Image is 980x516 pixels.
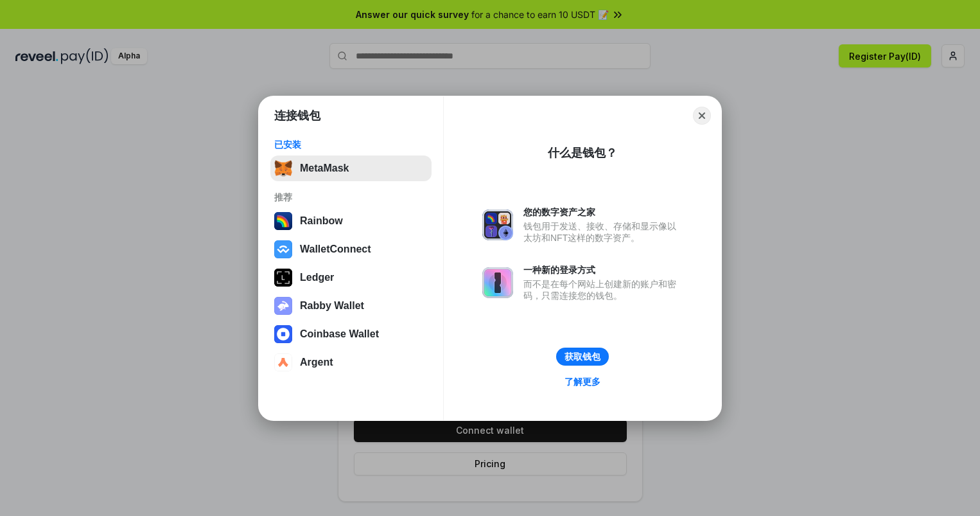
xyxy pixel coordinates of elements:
div: Ledger [300,272,334,283]
div: 推荐 [274,191,428,203]
img: svg+xml,%3Csvg%20width%3D%2228%22%20height%3D%2228%22%20viewBox%3D%220%200%2028%2028%22%20fill%3D... [274,240,292,258]
div: 已安装 [274,139,428,150]
img: svg+xml,%3Csvg%20fill%3D%22none%22%20height%3D%2233%22%20viewBox%3D%220%200%2035%2033%22%20width%... [274,159,292,177]
img: svg+xml,%3Csvg%20xmlns%3D%22http%3A%2F%2Fwww.w3.org%2F2000%2Fsvg%22%20fill%3D%22none%22%20viewBox... [482,209,513,240]
img: svg+xml,%3Csvg%20width%3D%22120%22%20height%3D%22120%22%20viewBox%3D%220%200%20120%20120%22%20fil... [274,212,292,230]
div: WalletConnect [300,244,371,255]
img: svg+xml,%3Csvg%20xmlns%3D%22http%3A%2F%2Fwww.w3.org%2F2000%2Fsvg%22%20fill%3D%22none%22%20viewBox... [482,267,513,298]
button: Rainbow [270,208,432,234]
button: WalletConnect [270,236,432,262]
div: 什么是钱包？ [548,145,617,161]
button: 获取钱包 [556,348,609,366]
a: 了解更多 [557,373,608,390]
div: Rainbow [300,215,343,227]
div: 钱包用于发送、接收、存储和显示像以太坊和NFT这样的数字资产。 [523,220,683,244]
div: 获取钱包 [564,351,600,362]
div: Argent [300,357,333,368]
button: Close [693,107,711,125]
div: Rabby Wallet [300,300,364,312]
div: MetaMask [300,163,349,174]
h1: 连接钱包 [274,108,320,123]
div: 您的数字资产之家 [523,206,683,218]
div: 而不是在每个网站上创建新的账户和密码，只需连接您的钱包。 [523,278,683,301]
button: MetaMask [270,156,432,181]
img: svg+xml,%3Csvg%20xmlns%3D%22http%3A%2F%2Fwww.w3.org%2F2000%2Fsvg%22%20width%3D%2228%22%20height%3... [274,269,292,287]
img: svg+xml,%3Csvg%20xmlns%3D%22http%3A%2F%2Fwww.w3.org%2F2000%2Fsvg%22%20fill%3D%22none%22%20viewBox... [274,297,292,315]
button: Argent [270,350,432,375]
button: Ledger [270,265,432,290]
button: Rabby Wallet [270,293,432,319]
button: Coinbase Wallet [270,321,432,347]
img: svg+xml,%3Csvg%20width%3D%2228%22%20height%3D%2228%22%20viewBox%3D%220%200%2028%2028%22%20fill%3D... [274,325,292,343]
img: svg+xml,%3Csvg%20width%3D%2228%22%20height%3D%2228%22%20viewBox%3D%220%200%2028%2028%22%20fill%3D... [274,353,292,371]
div: 了解更多 [564,376,600,387]
div: Coinbase Wallet [300,328,379,340]
div: 一种新的登录方式 [523,264,683,276]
